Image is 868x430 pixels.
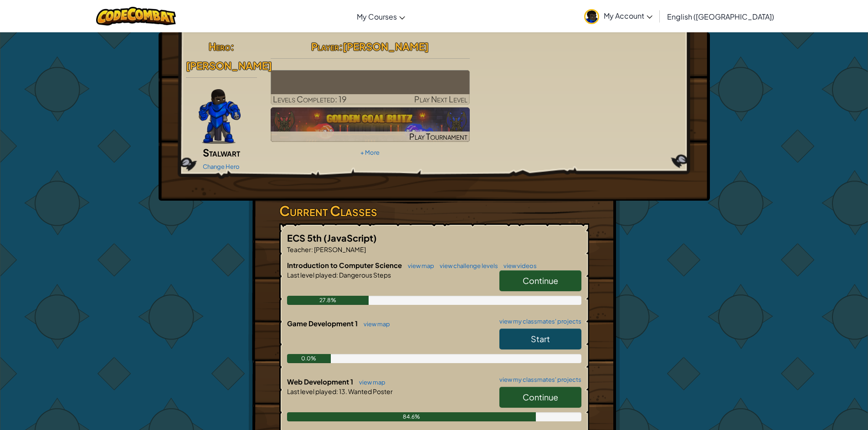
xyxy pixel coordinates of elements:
img: Golden Goal [271,107,470,142]
a: English ([GEOGRAPHIC_DATA]) [663,4,779,29]
span: Dangerous Steps [338,271,391,279]
span: Continue [523,275,558,286]
span: Player [311,40,339,53]
a: view my classmates' projects [495,319,581,324]
span: English ([GEOGRAPHIC_DATA]) [667,12,774,21]
a: Play Next Level [271,70,470,105]
h3: Current Classes [279,201,589,221]
span: [PERSON_NAME] [343,40,429,53]
a: view map [403,262,434,269]
span: Hero [209,40,231,53]
span: Levels Completed: 19 [273,94,347,104]
div: 27.8% [287,296,369,305]
span: Play Tournament [409,131,467,142]
img: avatar [584,9,599,24]
a: + More [360,149,380,156]
span: Play Next Level [414,94,467,104]
span: My Account [604,11,652,20]
span: Introduction to Computer Science [287,261,403,269]
span: [PERSON_NAME] [313,245,366,253]
a: My Account [580,2,657,30]
a: My Courses [352,4,410,29]
span: 13. [338,387,347,395]
span: Continue [523,392,558,402]
a: view videos [499,262,537,269]
span: Stalwart [203,146,240,159]
span: : [336,271,338,279]
span: Game Development 1 [287,319,359,328]
img: CodeCombat logo [96,7,176,25]
span: Wanted Poster [347,387,393,395]
span: : [231,40,234,53]
span: Last level played [287,387,336,395]
a: Change Hero [203,163,240,170]
span: (JavaScript) [324,232,377,243]
img: Gordon-selection-pose.png [199,89,241,144]
span: Teacher [287,245,311,253]
span: ECS 5th [287,232,324,243]
a: view challenge levels [435,262,498,269]
span: Start [531,334,550,344]
span: My Courses [357,12,397,21]
a: Play Tournament [271,107,470,142]
span: : [311,245,313,253]
a: view map [354,379,385,386]
span: Web Development 1 [287,377,354,386]
div: 0.0% [287,354,331,363]
span: [PERSON_NAME] [186,59,272,72]
span: : [336,387,338,395]
a: view map [359,320,390,328]
span: Last level played [287,271,336,279]
span: : [339,40,343,53]
a: view my classmates' projects [495,377,581,383]
div: 84.6% [287,412,536,421]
